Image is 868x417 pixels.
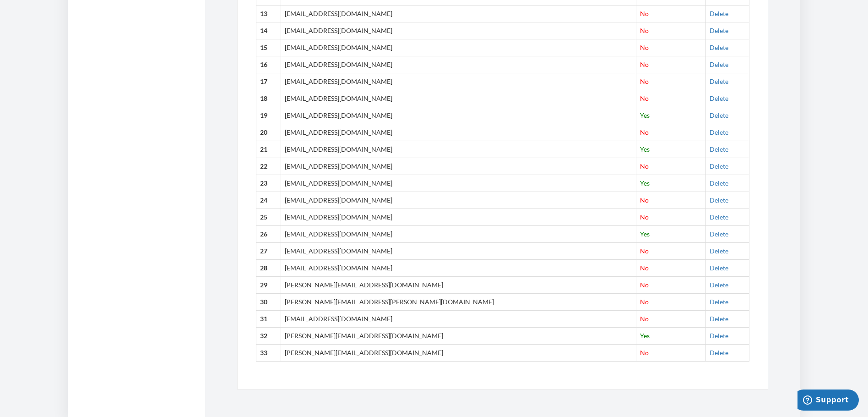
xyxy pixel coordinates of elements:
td: [EMAIL_ADDRESS][DOMAIN_NAME] [281,73,636,90]
span: Yes [640,145,650,153]
td: [EMAIL_ADDRESS][DOMAIN_NAME] [281,90,636,107]
th: 16 [256,56,281,73]
td: [PERSON_NAME][EMAIL_ADDRESS][DOMAIN_NAME] [281,276,636,293]
td: [EMAIL_ADDRESS][DOMAIN_NAME] [281,5,636,22]
th: 14 [256,22,281,39]
span: Yes [640,230,650,238]
span: Yes [640,179,650,187]
span: No [640,44,649,51]
th: 32 [256,327,281,344]
th: 24 [256,192,281,209]
td: [EMAIL_ADDRESS][DOMAIN_NAME] [281,225,636,242]
a: Delete [710,247,728,255]
th: 21 [256,141,281,158]
span: No [640,281,649,289]
span: No [640,10,649,17]
a: Delete [710,60,728,68]
td: [PERSON_NAME][EMAIL_ADDRESS][DOMAIN_NAME] [281,344,636,361]
a: Delete [710,10,728,17]
a: Delete [710,94,728,102]
a: Delete [710,349,728,357]
a: Delete [710,27,728,34]
span: Yes [640,332,650,340]
span: No [640,264,649,272]
span: Yes [640,111,650,119]
span: No [640,247,649,255]
span: No [640,196,649,204]
td: [PERSON_NAME][EMAIL_ADDRESS][PERSON_NAME][DOMAIN_NAME] [281,293,636,310]
span: No [640,349,649,357]
th: 20 [256,124,281,141]
th: 25 [256,209,281,226]
a: Delete [710,77,728,85]
th: 29 [256,276,281,293]
span: No [640,60,649,68]
th: 13 [256,5,281,22]
td: [EMAIL_ADDRESS][DOMAIN_NAME] [281,56,636,73]
th: 22 [256,158,281,175]
span: No [640,77,649,85]
th: 17 [256,73,281,90]
span: No [640,315,649,323]
th: 33 [256,344,281,361]
td: [EMAIL_ADDRESS][DOMAIN_NAME] [281,22,636,39]
a: Delete [710,315,728,323]
th: 30 [256,293,281,310]
td: [EMAIL_ADDRESS][DOMAIN_NAME] [281,158,636,175]
iframe: Opens a widget where you can chat to one of our agents [797,390,859,412]
span: No [640,213,649,221]
th: 28 [256,259,281,276]
a: Delete [710,196,728,204]
a: Delete [710,332,728,340]
a: Delete [710,298,728,306]
td: [EMAIL_ADDRESS][DOMAIN_NAME] [281,141,636,158]
td: [EMAIL_ADDRESS][DOMAIN_NAME] [281,209,636,226]
td: [PERSON_NAME][EMAIL_ADDRESS][DOMAIN_NAME] [281,327,636,344]
span: No [640,94,649,102]
span: No [640,298,649,306]
a: Delete [710,145,728,153]
th: 23 [256,175,281,192]
th: 19 [256,107,281,124]
a: Delete [710,111,728,119]
a: Delete [710,128,728,136]
td: [EMAIL_ADDRESS][DOMAIN_NAME] [281,39,636,56]
td: [EMAIL_ADDRESS][DOMAIN_NAME] [281,192,636,209]
a: Delete [710,44,728,51]
a: Delete [710,230,728,238]
th: 18 [256,90,281,107]
td: [EMAIL_ADDRESS][DOMAIN_NAME] [281,107,636,124]
a: Delete [710,264,728,272]
span: No [640,162,649,170]
td: [EMAIL_ADDRESS][DOMAIN_NAME] [281,259,636,276]
td: [EMAIL_ADDRESS][DOMAIN_NAME] [281,310,636,327]
span: No [640,128,649,136]
td: [EMAIL_ADDRESS][DOMAIN_NAME] [281,242,636,259]
th: 15 [256,39,281,56]
a: Delete [710,281,728,289]
th: 26 [256,225,281,242]
td: [EMAIL_ADDRESS][DOMAIN_NAME] [281,124,636,141]
th: 31 [256,310,281,327]
th: 27 [256,242,281,259]
td: [EMAIL_ADDRESS][DOMAIN_NAME] [281,175,636,192]
a: Delete [710,213,728,221]
span: No [640,27,649,34]
a: Delete [710,162,728,170]
a: Delete [710,179,728,187]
